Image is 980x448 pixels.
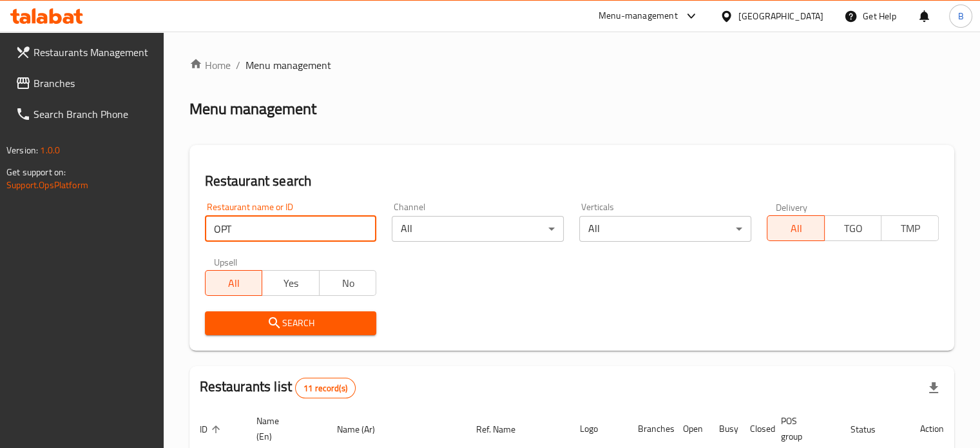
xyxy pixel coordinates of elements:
[296,382,355,394] span: 11 record(s)
[189,99,316,119] h2: Menu management
[5,68,164,99] a: Branches
[767,215,825,241] button: All
[773,219,820,238] span: All
[957,9,963,23] span: B
[211,274,258,293] span: All
[325,274,372,293] span: No
[6,177,88,193] a: Support.OpsPlatform
[245,57,331,73] span: Menu management
[830,219,877,238] span: TGO
[200,377,356,398] h2: Restaurants list
[476,422,532,437] span: Ref. Name
[579,216,751,242] div: All
[205,171,939,191] h2: Restaurant search
[236,57,240,73] li: /
[205,270,263,296] button: All
[6,142,38,159] span: Version:
[850,422,892,437] span: Status
[189,57,954,73] nav: breadcrumb
[881,215,939,241] button: TMP
[392,216,564,242] div: All
[6,164,66,180] span: Get support on:
[5,37,164,68] a: Restaurants Management
[262,270,320,296] button: Yes
[267,274,314,293] span: Yes
[205,311,377,335] button: Search
[256,413,311,444] span: Name (En)
[887,219,934,238] span: TMP
[824,215,882,241] button: TGO
[5,99,164,130] a: Search Branch Phone
[34,106,153,122] span: Search Branch Phone
[200,422,224,437] span: ID
[189,57,231,73] a: Home
[214,257,238,266] label: Upsell
[738,9,823,23] div: [GEOGRAPHIC_DATA]
[40,142,60,159] span: 1.0.0
[34,44,153,60] span: Restaurants Management
[918,373,949,404] div: Export file
[215,315,367,331] span: Search
[337,422,392,437] span: Name (Ar)
[599,8,678,24] div: Menu-management
[205,216,377,242] input: Search for restaurant name or ID..
[776,202,808,211] label: Delivery
[319,270,377,296] button: No
[34,75,153,91] span: Branches
[781,413,825,444] span: POS group
[295,378,356,398] div: Total records count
